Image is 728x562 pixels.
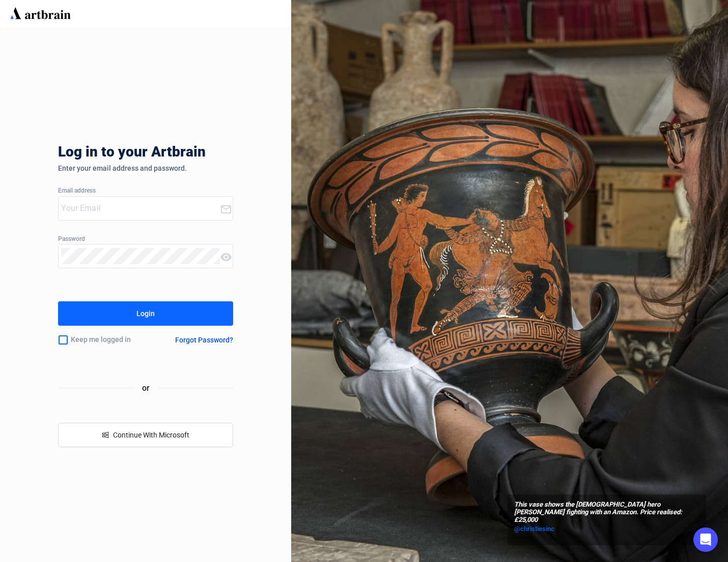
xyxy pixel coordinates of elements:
span: This vase shows the [DEMOGRAPHIC_DATA] hero [PERSON_NAME] fighting with an Amazon. Price realised... [514,501,699,524]
span: windows [102,431,109,439]
a: @christiesinc [514,524,699,534]
input: Your Email [61,200,219,216]
span: or [134,382,158,394]
div: Email address [58,188,233,195]
button: windowsContinue With Microsoft [58,423,233,447]
button: Login [58,301,233,326]
div: Log in to your Artbrain [58,144,363,164]
div: Login [136,305,155,322]
div: Keep me logged in [58,329,154,351]
div: Open Intercom Messenger [693,527,718,552]
div: Forgot Password? [175,336,233,344]
span: Continue With Microsoft [113,431,189,439]
span: @christiesinc [514,525,554,533]
div: Enter your email address and password. [58,164,233,172]
div: Password [58,236,233,243]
